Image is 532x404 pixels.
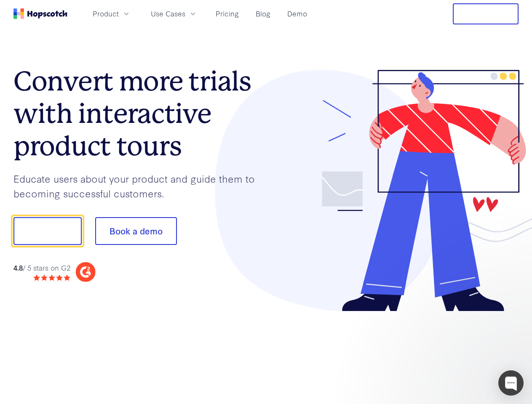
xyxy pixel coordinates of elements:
a: Home [13,8,67,19]
h1: Convert more trials with interactive product tours [13,65,266,162]
button: Book a demo [95,217,177,245]
button: Free Trial [453,3,519,24]
button: Use Cases [146,7,202,21]
strong: 4.8 [13,263,23,272]
button: Product [88,7,136,21]
p: Educate users about your product and guide them to becoming successful customers. [13,171,266,200]
button: Show me! [13,217,82,245]
div: / 5 stars on G2 [13,263,70,273]
span: Product [93,8,119,19]
a: Demo [284,7,310,21]
a: Pricing [212,7,242,21]
span: Use Cases [151,8,185,19]
a: Blog [252,7,274,21]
